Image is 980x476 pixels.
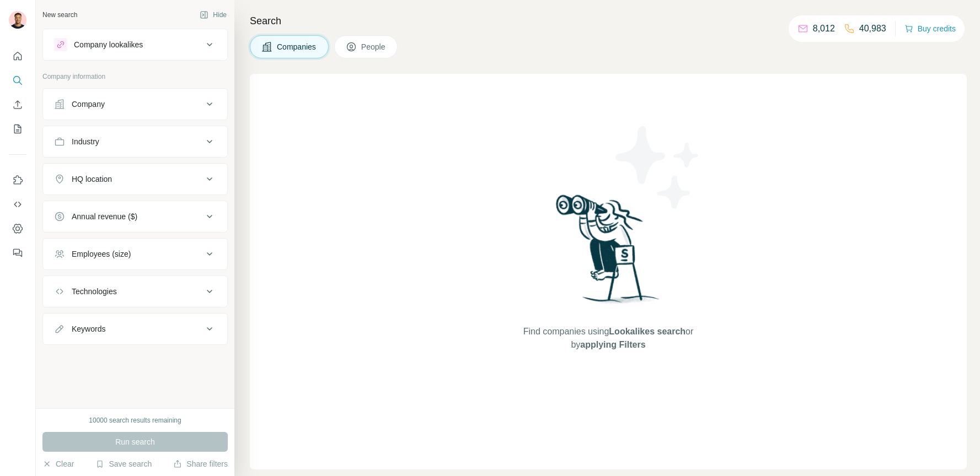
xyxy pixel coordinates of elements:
p: 8,012 [813,22,835,35]
div: Annual revenue ($) [72,211,137,222]
button: Clear [42,458,74,469]
button: Use Surfe on LinkedIn [9,170,26,190]
button: Annual revenue ($) [43,203,227,230]
button: Buy credits [904,21,956,36]
h4: Search [250,13,967,29]
p: 40,983 [859,22,886,35]
button: My lists [9,119,26,139]
div: Industry [72,136,99,147]
button: Industry [43,128,227,155]
button: Dashboard [9,219,26,239]
img: Avatar [9,11,26,29]
div: Technologies [72,286,117,297]
button: Save search [95,458,152,469]
span: Lookalikes search [609,327,686,336]
button: Enrich CSV [9,95,26,115]
div: New search [42,10,77,20]
div: Keywords [72,323,105,334]
div: Employees (size) [72,248,131,259]
span: Find companies using or by [520,325,697,351]
button: Employees (size) [43,241,227,267]
button: Technologies [43,278,227,305]
button: Company lookalikes [43,31,227,58]
div: Company lookalikes [74,39,143,50]
button: Search [9,71,26,90]
div: 10000 search results remaining [89,415,181,425]
div: Company [72,99,105,110]
span: People [361,41,387,52]
img: Surfe Illustration - Woman searching with binoculars [551,192,666,315]
button: Feedback [9,243,26,263]
div: HQ location [72,174,112,185]
span: Companies [277,41,317,52]
button: Company [43,91,227,117]
button: HQ location [43,166,227,192]
button: Hide [192,7,234,23]
button: Quick start [9,46,26,66]
button: Keywords [43,316,227,342]
p: Company information [42,72,228,82]
button: Share filters [173,458,228,469]
button: Use Surfe API [9,194,26,214]
span: applying Filters [580,340,645,349]
img: Surfe Illustration - Stars [608,118,708,217]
